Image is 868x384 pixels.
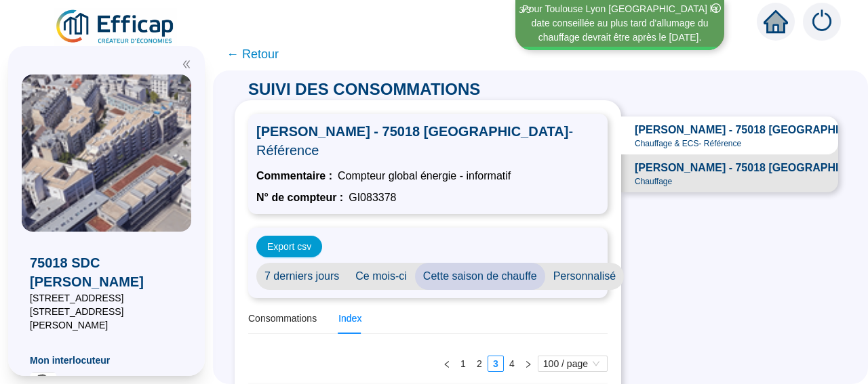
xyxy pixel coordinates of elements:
button: Export csv [256,236,322,257]
li: 3 [488,356,504,372]
span: double-left [182,60,191,69]
li: 2 [471,356,488,372]
a: 2 [472,356,487,371]
span: Mon interlocuteur [30,354,183,367]
li: Page suivante [520,356,536,372]
span: Cette saison de chauffe [415,263,545,290]
span: [PERSON_NAME] - 75018 [GEOGRAPHIC_DATA] [256,122,599,160]
span: close-circle [711,3,721,13]
span: GI083378 [349,190,396,206]
span: N° de compteur : [256,190,343,206]
span: SUIVI DES CONSOMMATIONS [235,80,494,98]
span: left [443,360,451,368]
button: right [520,356,536,372]
span: 7 derniers jours [256,263,347,290]
li: 1 [455,356,471,372]
span: [STREET_ADDRESS] [30,291,183,305]
a: 1 [456,356,471,371]
span: right [524,360,532,368]
li: 4 [504,356,520,372]
span: Export csv [267,240,311,254]
span: Commentaire : [256,168,332,184]
li: Page précédente [439,356,455,372]
div: Consommations [248,312,317,326]
span: ← Retour [226,45,279,64]
span: Ce mois-ci [347,263,415,290]
span: Chauffage [635,176,672,187]
i: 3 / 3 [519,5,531,15]
span: Compteur global énergie - informatif [338,168,511,184]
div: Pour Toulouse Lyon [GEOGRAPHIC_DATA] la date conseillée au plus tard d'allumage du chauffage devr... [517,2,722,45]
span: Chauffage & ECS - Référence [635,138,741,149]
button: left [439,356,455,372]
img: alerts [803,3,841,41]
a: 3 [488,356,503,371]
span: 75018 SDC [PERSON_NAME] [30,253,183,291]
span: 100 / page [543,356,602,371]
span: home [764,9,788,34]
a: 4 [505,356,519,371]
span: [STREET_ADDRESS][PERSON_NAME] [30,305,183,332]
div: taille de la page [538,356,608,372]
div: Index [338,312,361,326]
img: efficap energie logo [54,8,177,46]
span: Personnalisé [545,263,625,290]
